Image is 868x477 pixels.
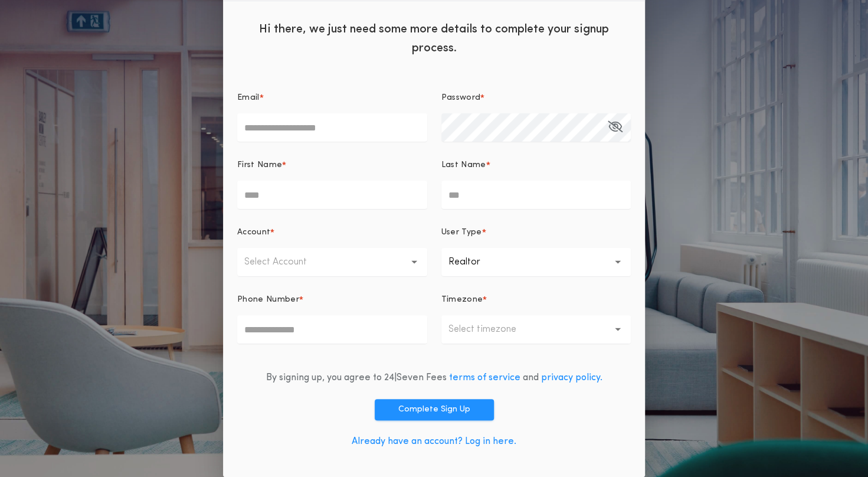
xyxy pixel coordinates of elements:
input: First Name* [237,181,427,209]
a: terms of service [449,373,520,383]
button: Select Account [237,248,427,276]
button: Complete Sign Up [375,399,494,420]
div: By signing up, you agree to 24|Seven Fees and [266,371,602,385]
button: Select timezone [441,315,631,344]
input: Last Name* [441,181,631,209]
button: Password* [608,113,623,142]
p: Password [441,92,481,104]
p: Last Name [441,159,486,171]
input: Phone Number* [237,315,427,344]
p: Phone Number [237,294,299,306]
p: First Name [237,159,282,171]
div: Hi there, we just need some more details to complete your signup process. [223,11,645,64]
button: Realtor [441,248,631,276]
p: Select timezone [448,322,535,336]
a: Already have an account? Log in here. [352,437,516,446]
p: Account [237,227,270,238]
p: Email [237,92,260,104]
input: Email* [237,113,427,142]
p: Realtor [448,255,499,269]
a: privacy policy. [541,373,602,383]
p: Timezone [441,294,483,306]
p: Select Account [244,255,326,269]
p: User Type [441,227,482,238]
input: Password* [441,113,631,142]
